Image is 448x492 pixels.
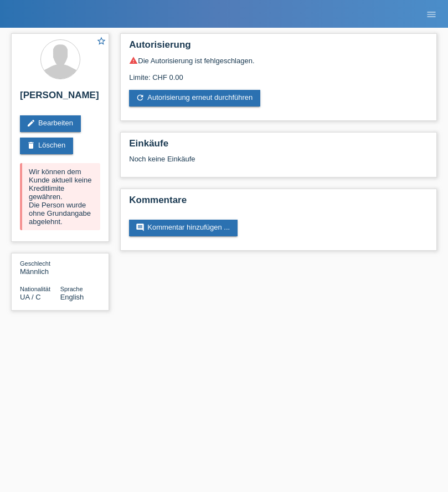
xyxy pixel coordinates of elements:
[129,195,428,211] h2: Kommentare
[136,223,145,232] i: comment
[20,90,100,106] h2: [PERSON_NAME]
[96,36,106,48] a: star_border
[136,93,145,102] i: refresh
[129,138,428,155] h2: Einkäufe
[20,115,81,132] a: editBearbeiten
[129,90,260,106] a: refreshAutorisierung erneut durchführen
[129,65,428,82] div: Limite: CHF 0.00
[20,163,100,230] div: Wir können dem Kunde aktuell keine Kreditlimite gewähren. Die Person wurde ohne Grundangabe abgel...
[129,155,428,171] div: Noch keine Einkäufe
[420,11,442,17] a: menu
[27,141,35,150] i: delete
[129,56,138,65] i: warning
[20,138,73,154] a: deleteLöschen
[129,56,428,65] div: Die Autorisierung ist fehlgeschlagen.
[60,286,83,292] span: Sprache
[27,119,35,128] i: edit
[129,220,238,236] a: commentKommentar hinzufügen ...
[20,293,41,301] span: Ukraine / C / 20.03.2021
[20,259,60,276] div: Männlich
[426,9,437,20] i: menu
[20,286,50,292] span: Nationalität
[60,293,84,301] span: English
[129,39,428,56] h2: Autorisierung
[96,36,106,46] i: star_border
[20,260,50,267] span: Geschlecht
